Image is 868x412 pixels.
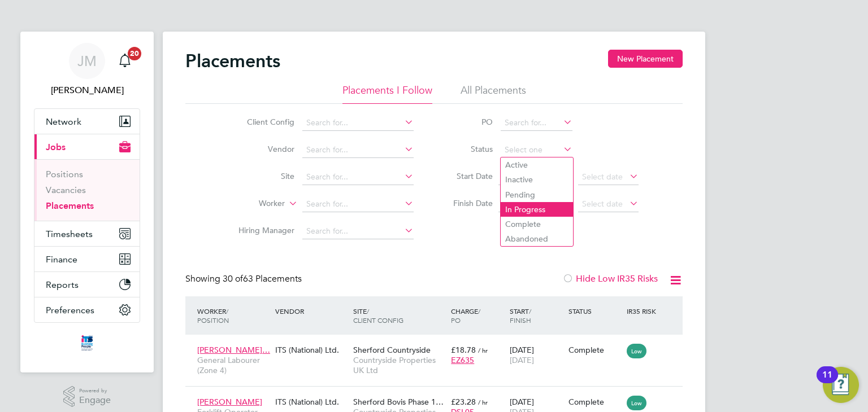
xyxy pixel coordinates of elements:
span: Joe Melmoth [34,84,140,97]
button: Timesheets [34,221,140,246]
span: Low [627,396,646,410]
span: General Labourer (Zone 4) [197,355,270,375]
span: Select date [582,172,623,182]
h2: Placements [185,50,280,72]
span: / hr [478,346,488,354]
div: Jobs [34,159,140,221]
a: Positions [46,169,83,179]
label: Start Date [442,171,493,181]
a: Placements [46,200,94,211]
span: 20 [128,47,141,60]
a: [PERSON_NAME]Forklift Operator (Zone 1)ITS (National) Ltd.Sherford Bovis Phase 1…Countryside Prop... [194,391,683,400]
input: Select one [501,142,572,158]
li: Abandoned [501,231,573,246]
img: itsconstruction-logo-retina.png [79,334,95,352]
button: Open Resource Center, 11 new notifications [823,367,859,403]
input: Search for... [302,142,414,158]
span: Sherford Countryside [353,345,431,355]
div: Worker [194,301,272,330]
span: [DATE] [510,355,534,365]
input: Search for... [501,115,572,131]
label: Hide Low IR35 Risks [562,273,658,284]
li: All Placements [461,84,526,104]
span: Jobs [46,142,66,152]
span: / Finish [510,306,531,325]
div: Complete [568,397,622,407]
div: 11 [822,375,832,389]
div: Vendor [272,301,350,321]
label: Vendor [229,144,294,154]
li: Pending [501,187,573,202]
li: Placements I Follow [342,84,432,104]
button: Network [34,109,140,134]
a: JM[PERSON_NAME] [34,43,140,97]
input: Search for... [302,169,414,185]
div: ITS (National) Ltd. [272,339,350,361]
input: Search for... [302,196,414,212]
label: Hiring Manager [229,225,294,235]
label: Status [442,144,493,154]
span: Low [627,344,646,358]
span: / Position [197,306,229,325]
span: Countryside Properties UK Ltd [353,355,445,375]
div: IR35 Risk [624,301,663,321]
button: Reports [34,272,140,297]
nav: Main navigation [20,32,154,372]
span: 63 Placements [223,273,302,284]
label: Site [229,171,294,181]
span: / PO [451,306,480,325]
input: Search for... [302,115,414,131]
div: Charge [448,301,507,330]
span: £23.28 [451,397,476,407]
div: Complete [568,345,622,355]
span: Reports [46,279,79,290]
span: Timesheets [46,229,93,239]
span: Engage [79,396,111,405]
input: Search for... [302,223,414,239]
div: Showing [185,273,304,285]
div: Status [566,301,624,321]
span: £18.78 [451,345,476,355]
li: Active [501,157,573,172]
a: Vacancies [46,185,86,195]
label: Worker [220,198,285,209]
label: PO [442,117,493,127]
a: [PERSON_NAME]…General Labourer (Zone 4)ITS (National) Ltd.Sherford CountrysideCountryside Propert... [194,339,683,348]
li: Inactive [501,172,573,187]
span: Select date [582,199,623,209]
button: New Placement [608,50,683,68]
button: Jobs [34,134,140,159]
span: Finance [46,254,77,265]
span: Network [46,116,81,127]
span: [PERSON_NAME]… [197,345,270,355]
span: 30 of [223,273,243,284]
a: Go to home page [34,334,140,352]
div: Site [350,301,448,330]
label: Finish Date [442,198,493,208]
span: [PERSON_NAME] [197,397,262,407]
span: Powered by [79,386,111,396]
span: Sherford Bovis Phase 1… [353,397,444,407]
span: / hr [478,398,488,406]
label: Client Config [229,117,294,127]
div: [DATE] [507,339,566,371]
li: Complete [501,217,573,231]
li: In Progress [501,202,573,217]
span: JM [77,54,97,68]
a: Powered byEngage [63,386,111,407]
a: 20 [114,43,136,79]
div: Start [507,301,566,330]
span: EZ635 [451,355,474,365]
button: Preferences [34,297,140,322]
span: / Client Config [353,306,403,325]
span: Preferences [46,305,94,315]
button: Finance [34,247,140,271]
